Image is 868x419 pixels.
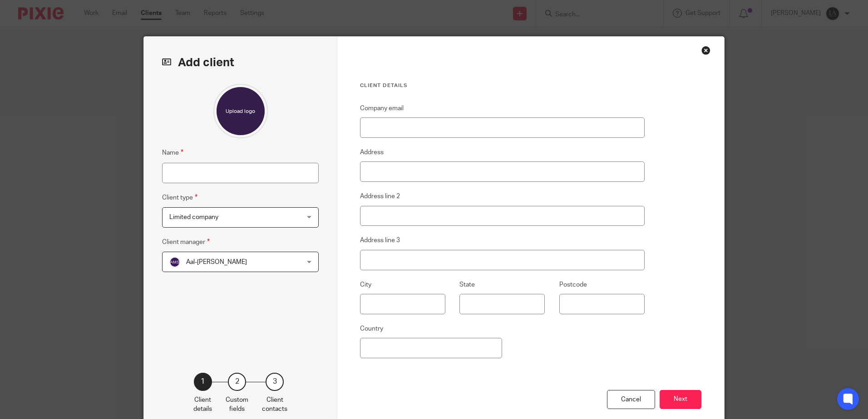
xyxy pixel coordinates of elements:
[360,192,400,201] label: Address line 2
[360,236,400,245] label: Address line 3
[701,46,710,55] div: Close this dialog window
[360,148,384,157] label: Address
[266,373,284,391] div: 3
[360,280,371,289] label: City
[262,395,287,414] p: Client contacts
[194,373,212,391] div: 1
[226,395,248,414] p: Custom fields
[607,390,655,409] div: Cancel
[360,104,404,113] label: Company email
[169,214,218,220] span: Limited company
[360,324,383,333] label: Country
[162,55,319,70] h2: Add client
[162,237,210,247] label: Client manager
[459,280,475,289] label: State
[162,147,183,158] label: Name
[228,373,246,391] div: 2
[186,259,247,265] span: Aal-[PERSON_NAME]
[193,395,212,414] p: Client details
[169,257,180,268] img: svg%3E
[660,390,701,409] button: Next
[360,82,645,89] h3: Client details
[162,192,197,203] label: Client type
[559,280,587,289] label: Postcode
